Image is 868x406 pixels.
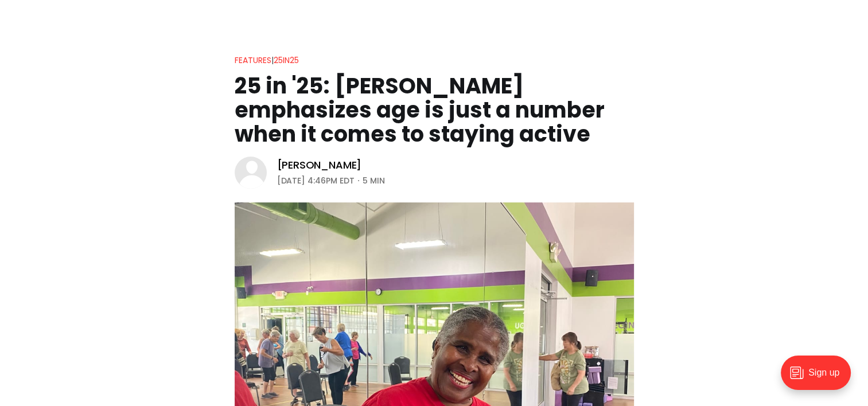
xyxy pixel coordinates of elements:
[277,158,362,172] a: [PERSON_NAME]
[235,74,634,146] h1: 25 in '25: [PERSON_NAME] emphasizes age is just a number when it comes to staying active
[274,54,299,66] a: 25in25
[363,174,385,188] span: 5 min
[771,350,868,406] iframe: portal-trigger
[235,54,271,66] a: Features
[235,53,299,67] div: |
[277,174,355,188] time: [DATE] 4:46PM EDT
